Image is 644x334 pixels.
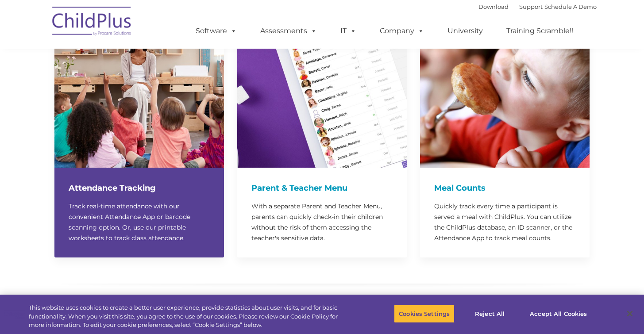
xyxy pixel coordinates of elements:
[332,22,365,40] a: IT
[462,304,517,323] button: Reject All
[251,182,393,194] h4: Parent & Teacher Menu
[187,22,246,40] a: Software
[478,3,597,10] font: |
[251,201,393,243] p: With a separate Parent and Teacher Menu, parents can quickly check-in their children without the ...
[69,182,210,194] h4: Attendance Tracking
[439,22,492,40] a: University
[525,304,592,323] button: Accept All Cookies
[478,3,509,10] a: Download
[544,3,597,10] a: Schedule A Demo
[434,201,575,243] p: Quickly track every time a participant is served a meal with ChildPlus. You can utilize the Child...
[48,0,136,45] img: ChildPlus by Procare Solutions
[497,22,582,40] a: Training Scramble!!
[434,182,575,194] h4: Meal Counts
[29,303,354,330] div: This website uses cookies to create a better user experience, provide statistics about user visit...
[251,22,326,40] a: Assessments
[69,201,210,243] p: Track real-time attendance with our convenient Attendance App or barcode scanning option. Or, use...
[620,304,640,323] button: Close
[519,3,543,10] a: Support
[371,22,433,40] a: Company
[394,304,455,323] button: Cookies Settings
